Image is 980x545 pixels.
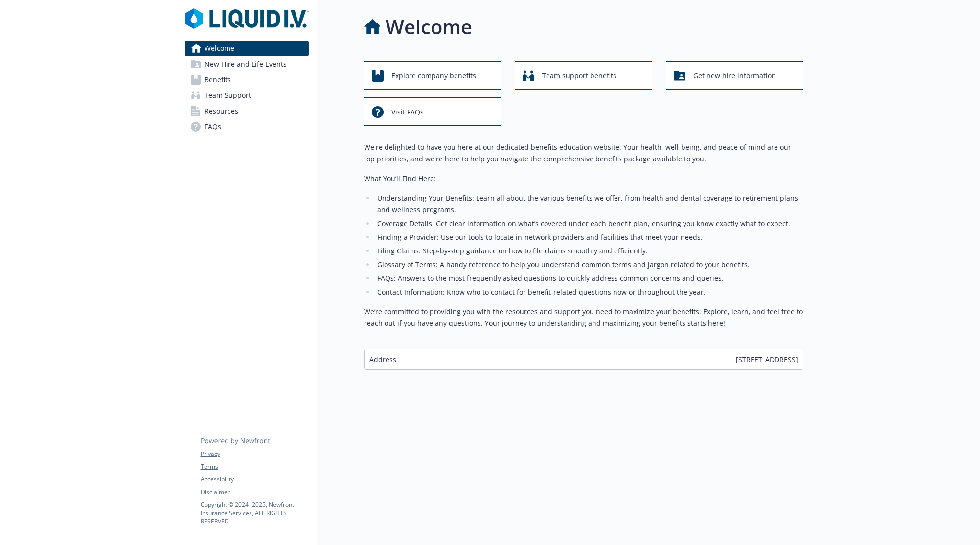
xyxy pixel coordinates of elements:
[375,218,803,229] li: Coverage Details: Get clear information on what’s covered under each benefit plan, ensuring you k...
[185,41,309,56] a: Welcome
[364,97,501,126] button: Visit FAQs
[205,56,287,72] span: New Hire and Life Events
[693,67,776,85] span: Get new hire information
[185,72,309,88] a: Benefits
[386,12,472,42] h1: Welcome
[185,88,309,103] a: Team Support
[205,103,238,119] span: Resources
[375,231,803,243] li: Finding a Provider: Use our tools to locate in-network providers and facilities that meet your ne...
[736,354,798,364] span: [STREET_ADDRESS]
[364,306,803,329] p: We’re committed to providing you with the resources and support you need to maximize your benefit...
[391,67,476,85] span: Explore company benefits
[391,103,424,121] span: Visit FAQs
[201,475,308,484] a: Accessibility
[375,286,803,298] li: Contact Information: Know who to contact for benefit-related questions now or throughout the year.
[185,56,309,72] a: New Hire and Life Events
[364,141,803,165] p: We're delighted to have you here at our dedicated benefits education website. Your health, well-b...
[185,103,309,119] a: Resources
[205,119,221,135] span: FAQs
[201,450,308,458] a: Privacy
[369,354,396,364] span: Address
[201,488,308,497] a: Disclaimer
[185,119,309,135] a: FAQs
[375,272,803,284] li: FAQs: Answers to the most frequently asked questions to quickly address common concerns and queries.
[375,192,803,216] li: Understanding Your Benefits: Learn all about the various benefits we offer, from health and denta...
[364,61,501,90] button: Explore company benefits
[364,173,803,184] p: What You’ll Find Here:
[542,67,616,85] span: Team support benefits
[205,88,251,103] span: Team Support
[515,61,652,90] button: Team support benefits
[205,41,234,56] span: Welcome
[201,500,308,525] p: Copyright © 2024 - 2025 , Newfront Insurance Services, ALL RIGHTS RESERVED
[375,259,803,271] li: Glossary of Terms: A handy reference to help you understand common terms and jargon related to yo...
[666,61,803,90] button: Get new hire information
[205,72,231,88] span: Benefits
[375,245,803,257] li: Filing Claims: Step-by-step guidance on how to file claims smoothly and efficiently.
[201,462,308,471] a: Terms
